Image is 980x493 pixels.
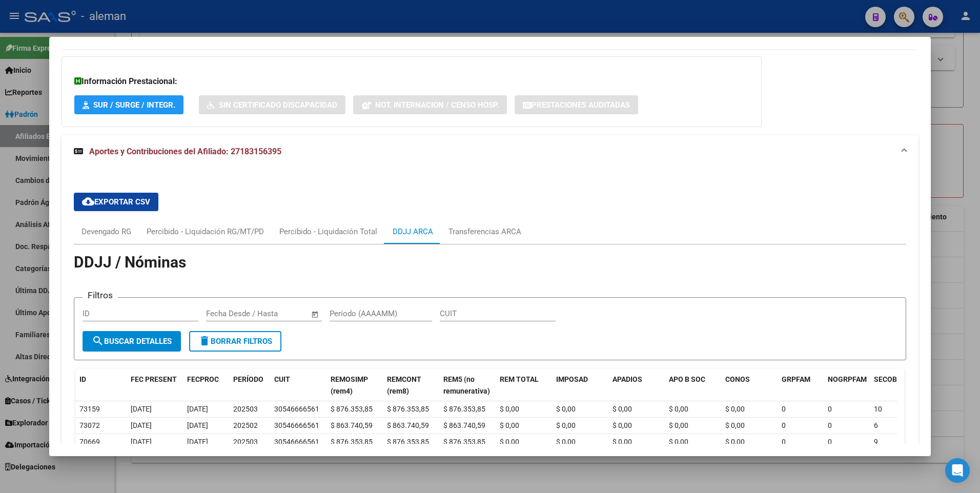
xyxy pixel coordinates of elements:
h3: Filtros [83,290,118,301]
span: IMPOSAD [556,375,588,383]
span: $ 863.740,59 [387,421,429,429]
div: DDJJ ARCA [393,226,433,237]
input: Fecha inicio [206,309,248,318]
span: $ 876.353,85 [331,438,373,446]
datatable-header-cell: PERÍODO [229,368,270,402]
span: [DATE] [187,438,208,446]
span: 6 [874,421,878,429]
span: 0 [782,438,786,446]
div: Transferencias ARCA [448,226,521,237]
button: Sin Certificado Discapacidad [199,95,345,114]
span: 70669 [79,438,100,446]
span: $ 0,00 [725,405,745,413]
span: $ 876.353,85 [443,405,485,413]
span: 10 [874,405,882,413]
span: [DATE] [187,421,208,429]
span: CONOS [725,375,750,383]
span: $ 0,00 [556,405,576,413]
span: [DATE] [131,405,152,413]
span: $ 876.353,85 [387,405,429,413]
datatable-header-cell: CUIT [270,368,326,402]
span: [DATE] [131,438,152,446]
span: $ 0,00 [669,405,688,413]
span: $ 0,00 [500,421,519,429]
span: SUR / SURGE / INTEGR. [93,100,175,110]
span: 0 [828,421,832,429]
span: SECOBLIG [874,375,908,383]
span: REM5 (no remunerativa) [443,375,490,395]
div: 30546666561 [274,436,319,448]
datatable-header-cell: SECOBLIG [870,368,916,402]
span: CUIT [274,375,290,383]
mat-icon: search [92,335,104,347]
span: 9 [874,438,878,446]
mat-icon: cloud_download [82,195,94,208]
span: DDJJ / Nóminas [74,253,186,271]
span: APADIOS [612,375,642,383]
datatable-header-cell: FEC PRESENT [127,368,183,402]
span: $ 863.740,59 [331,421,373,429]
span: $ 0,00 [556,438,576,446]
span: FEC PRESENT [131,375,177,383]
button: Prestaciones Auditadas [515,95,638,114]
span: $ 0,00 [612,421,632,429]
datatable-header-cell: FECPROC [183,368,229,402]
button: Not. Internacion / Censo Hosp. [353,95,507,114]
span: 0 [782,405,786,413]
span: 0 [828,405,832,413]
input: Fecha fin [257,309,307,318]
span: 202503 [233,438,258,446]
span: Buscar Detalles [92,337,172,346]
span: APO B SOC [669,375,705,383]
span: 0 [782,421,786,429]
span: $ 876.353,85 [331,405,373,413]
span: 202503 [233,405,258,413]
span: Not. Internacion / Censo Hosp. [375,100,499,110]
datatable-header-cell: ID [75,368,127,402]
datatable-header-cell: APADIOS [608,368,665,402]
span: $ 876.353,85 [387,438,429,446]
span: $ 0,00 [725,421,745,429]
span: 202502 [233,421,258,429]
mat-expansion-panel-header: Aportes y Contribuciones del Afiliado: 27183156395 [62,135,919,168]
span: PERÍODO [233,375,263,383]
span: $ 0,00 [500,438,519,446]
span: Sin Certificado Discapacidad [219,100,337,110]
span: Exportar CSV [82,197,150,207]
span: GRPFAM [782,375,810,383]
div: Percibido - Liquidación Total [279,226,377,237]
span: 73159 [79,405,100,413]
div: Devengado RG [81,226,131,237]
button: Exportar CSV [74,193,158,211]
datatable-header-cell: REMOSIMP (rem4) [326,368,383,402]
div: Open Intercom Messenger [945,458,970,483]
span: NOGRPFAM [828,375,867,383]
datatable-header-cell: CONOS [721,368,778,402]
span: [DATE] [187,405,208,413]
datatable-header-cell: REMCONT (rem8) [383,368,439,402]
datatable-header-cell: REM5 (no remunerativa) [439,368,496,402]
datatable-header-cell: NOGRPFAM [824,368,870,402]
button: SUR / SURGE / INTEGR. [74,95,183,114]
span: $ 863.740,59 [443,421,485,429]
div: 30546666561 [274,403,319,415]
datatable-header-cell: APO B SOC [665,368,721,402]
span: $ 0,00 [556,421,576,429]
span: Borrar Filtros [198,337,272,346]
span: $ 0,00 [612,438,632,446]
span: REMOSIMP (rem4) [331,375,368,395]
span: $ 0,00 [500,405,519,413]
span: Prestaciones Auditadas [532,100,630,110]
datatable-header-cell: IMPOSAD [552,368,608,402]
datatable-header-cell: GRPFAM [778,368,824,402]
span: $ 0,00 [669,438,688,446]
span: $ 0,00 [669,421,688,429]
button: Borrar Filtros [189,331,281,352]
span: REMCONT (rem8) [387,375,421,395]
div: Percibido - Liquidación RG/MT/PD [147,226,264,237]
mat-icon: delete [198,335,211,347]
span: REM TOTAL [500,375,539,383]
span: 0 [828,438,832,446]
span: $ 0,00 [612,405,632,413]
h3: Información Prestacional: [74,75,749,88]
